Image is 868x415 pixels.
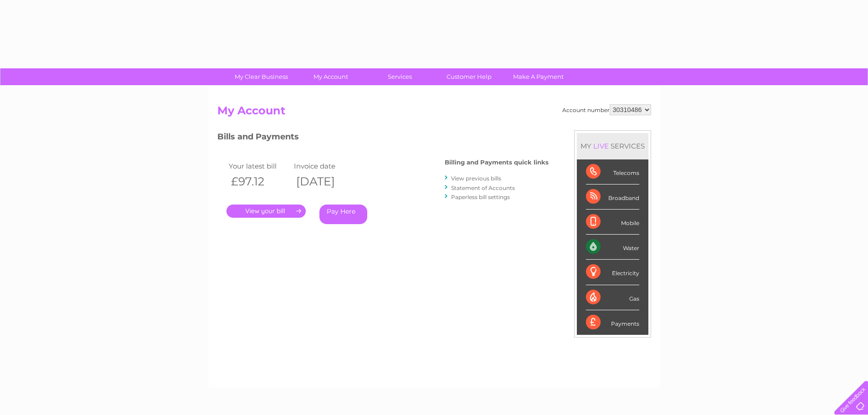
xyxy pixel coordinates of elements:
div: Electricity [586,260,639,285]
div: Broadband [586,184,639,210]
a: View previous bills [451,175,501,182]
div: Mobile [586,210,639,235]
div: MY SERVICES [577,133,648,159]
th: [DATE] [292,172,357,191]
div: Account number [562,104,651,115]
a: Statement of Accounts [451,184,515,191]
a: Paperless bill settings [451,194,510,200]
td: Invoice date [292,160,357,172]
a: Make A Payment [501,68,576,85]
h3: Bills and Payments [217,130,549,146]
a: Services [362,68,437,85]
div: Telecoms [586,159,639,184]
div: Payments [586,310,639,335]
h4: Billing and Payments quick links [445,159,549,166]
div: LIVE [591,142,611,150]
a: Pay Here [319,205,367,224]
a: My Clear Business [224,68,299,85]
div: Water [586,235,639,260]
h2: My Account [217,104,651,122]
td: Your latest bill [226,160,292,172]
th: £97.12 [226,172,292,191]
a: . [226,205,306,218]
div: Gas [586,285,639,310]
a: My Account [293,68,368,85]
a: Customer Help [431,68,507,85]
